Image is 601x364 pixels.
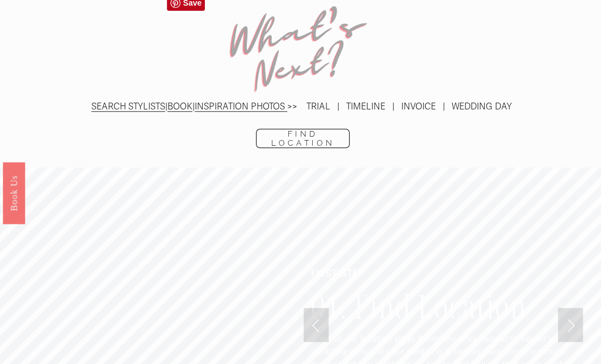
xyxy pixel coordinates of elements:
p: | | >> TRIAL | TIMELINE | INVOICE | WEDDING DAY [66,99,536,115]
a: INSPIRATION PHOTOS [195,101,285,112]
a: Previous Slide [304,308,329,342]
a: Find Location [256,129,350,148]
a: Next Slide [558,308,583,342]
a: Book Us [3,162,25,224]
a: SEARCH STYLISTS [91,101,165,112]
a: BOOK [167,101,192,112]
